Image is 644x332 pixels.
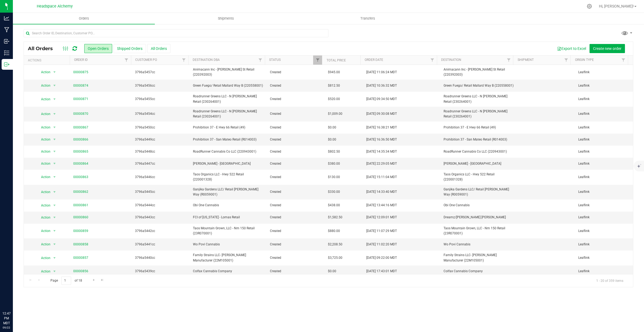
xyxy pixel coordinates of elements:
[444,203,514,208] span: Obi One Cannabis
[73,161,88,166] a: 00000864
[444,109,514,119] span: Roadrunner Greens LLC - N [PERSON_NAME] Retail (230264001)
[51,202,58,209] span: select
[4,62,9,67] inline-svg: Outbound
[36,173,51,181] span: Action
[366,269,397,274] span: [DATE] 17:43:01 MDT
[366,175,397,180] span: [DATE] 15:11:04 MDT
[73,203,88,208] a: 00000861
[73,70,88,75] a: 00000875
[193,109,264,119] span: Roadrunner Greens LLC - N [PERSON_NAME] Retail (230264001)
[36,95,51,103] span: Action
[297,13,439,24] a: Transfers
[270,228,321,234] span: Created
[193,161,264,166] span: [PERSON_NAME] - [GEOGRAPHIC_DATA]
[61,276,71,285] input: 1
[270,203,321,208] span: Created
[269,58,281,62] a: Status
[74,58,88,62] a: Order ID
[155,13,297,24] a: Shipments
[28,58,68,62] div: Actions
[135,111,186,116] span: 3796a5454cc
[51,82,58,89] span: select
[444,94,514,104] span: Roadrunner Greens LLC - N [PERSON_NAME] Retail (230264001)
[578,203,630,208] span: Leaflink
[578,161,630,166] span: Leaflink
[366,189,397,194] span: [DATE] 14:33:40 MDT
[193,269,264,274] span: Colfax Cannabis Company
[444,149,514,154] span: RoadRunner Cannabis Co LLC (220943001)
[135,97,186,102] span: 3796a5455cc
[327,58,346,62] a: Total Price
[73,137,88,142] a: 00000866
[135,125,186,130] span: 3796a5450cc
[444,67,514,77] span: Animacann Inc - [PERSON_NAME] St Retail (220392003)
[444,161,514,166] span: [PERSON_NAME] - [GEOGRAPHIC_DATA]
[366,70,397,75] span: [DATE] 11:06:24 MDT
[51,148,58,155] span: select
[2,311,10,326] p: 12:47 PM MDT
[51,95,58,103] span: select
[328,242,342,247] span: $2,208.50
[575,58,594,62] a: Origin Type
[73,149,88,154] a: 00000865
[73,269,88,274] a: 00000856
[73,242,88,247] a: 00000858
[578,175,630,180] span: Leaflink
[586,4,593,9] div: Manage settings
[578,111,630,116] span: Leaflink
[193,215,264,220] span: FCI of [US_STATE] - Lomas Retail
[51,124,58,131] span: select
[51,241,58,248] span: select
[98,276,106,284] a: Go to the last page
[270,175,321,180] span: Created
[36,148,51,155] span: Action
[193,172,264,182] span: Taos Organics LLC - Hwy 522 Retail (220001328)
[518,58,534,62] a: Shipment
[73,175,88,180] a: 00000863
[51,268,58,275] span: select
[51,68,58,76] span: select
[270,125,321,130] span: Created
[37,4,73,9] span: Headspace Alchemy
[366,149,397,154] span: [DATE] 14:35:34 MDT
[578,215,630,220] span: Leaflink
[578,189,630,194] span: Leaflink
[122,56,131,65] a: Filter
[5,289,21,305] iframe: Resource center
[444,215,514,220] span: Dreamz/[PERSON_NAME] [PERSON_NAME]
[36,241,51,248] span: Action
[51,188,58,196] span: select
[270,149,321,154] span: Created
[193,125,264,130] span: Prohibition 37 - E Hwy 66 Retail (49)
[51,227,58,235] span: select
[2,326,10,330] p: 09/22
[444,125,514,130] span: Prohibition 37 - E Hwy 66 Retail (49)
[504,56,513,65] a: Filter
[578,228,630,234] span: Leaflink
[328,228,340,234] span: $880.00
[73,255,88,260] a: 00000857
[578,125,630,130] span: Leaflink
[193,226,264,236] span: Taos Mountain Grown, LLC - Nm 150 Retail (23R070001)
[36,188,51,196] span: Action
[578,97,630,102] span: Leaflink
[28,46,58,51] span: All Orders
[353,16,382,21] span: Transfers
[366,242,397,247] span: [DATE] 11:02:20 MDT
[270,111,321,116] span: Created
[135,215,186,220] span: 3796a5443cc
[193,149,264,154] span: RoadRunner Cannabis Co LLC (220943001)
[90,276,98,284] a: Go to the next page
[270,161,321,166] span: Created
[36,227,51,235] span: Action
[193,67,264,77] span: Animacann Inc - [PERSON_NAME] St Retail (220392003)
[135,137,186,142] span: 3796a5449cc
[328,189,340,194] span: $330.00
[36,202,51,209] span: Action
[328,70,340,75] span: $945.00
[270,137,321,142] span: Created
[578,83,630,88] span: Leaflink
[366,255,397,260] span: [DATE] 09:22:00 MDT
[46,276,86,285] span: Page of 18
[73,111,88,116] a: 00000870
